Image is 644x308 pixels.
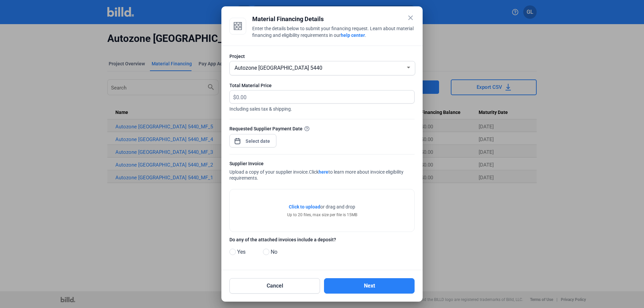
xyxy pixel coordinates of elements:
button: Open calendar [234,134,241,141]
span: Including sales tax & shipping. [229,104,415,112]
div: Up to 20 files, max size per file is 15MB [287,212,357,218]
div: Enter the details below to submit your financing request. Learn about material financing and elig... [252,25,415,40]
span: . [365,33,366,38]
div: Upload a copy of your supplier invoice. [229,160,415,182]
input: Select date [244,137,272,145]
span: Autozone [GEOGRAPHIC_DATA] 5440 [234,65,322,71]
label: Do any of the attached invoices include a deposit? [229,236,415,245]
mat-icon: close [407,14,415,22]
a: here [319,169,328,175]
span: Click to upload [289,204,320,209]
span: Click to learn more about invoice eligibility requirements. [229,169,404,181]
div: Total Material Price [229,82,415,89]
span: Yes [234,248,246,256]
button: Next [324,278,415,294]
span: or drag and drop [320,203,355,210]
div: Supplier Invoice [229,160,415,169]
span: No [268,248,277,256]
span: $ [230,90,236,102]
a: help center [341,33,365,38]
button: Cancel [229,278,320,294]
input: 0.00 [236,90,407,104]
div: Requested Supplier Payment Date [229,125,415,132]
div: Material Financing Details [252,14,415,24]
div: Project [229,53,415,60]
